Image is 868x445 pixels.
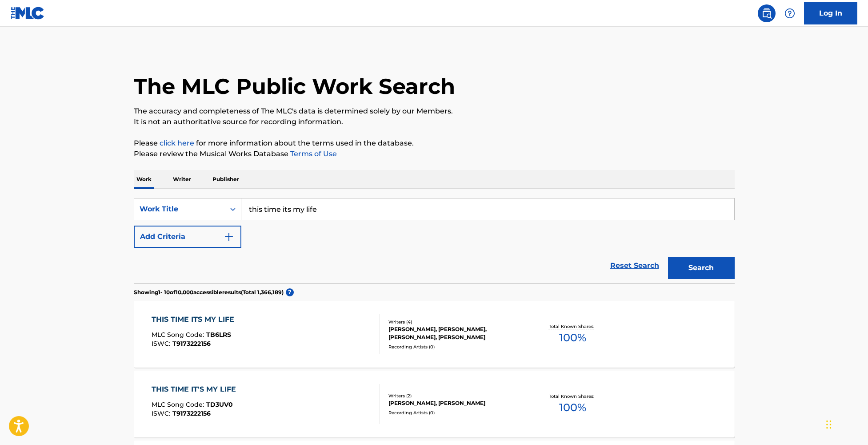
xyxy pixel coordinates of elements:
[134,73,455,100] h1: The MLC Public Work Search
[784,8,795,19] img: help
[559,400,586,416] span: 100 %
[388,399,523,407] div: [PERSON_NAME], [PERSON_NAME]
[210,170,242,189] p: Publisher
[134,117,735,127] p: It is not an authoritative source for recording information.
[134,288,284,296] p: Showing 1 - 10 of 10,000 accessible results (Total 1,366,189 )
[824,402,868,445] iframe: Chat Widget
[549,323,596,330] p: Total Known Shares:
[668,257,735,279] button: Search
[549,393,596,400] p: Total Known Shares:
[134,198,735,283] form: Search Form
[388,325,523,341] div: [PERSON_NAME], [PERSON_NAME], [PERSON_NAME], [PERSON_NAME]
[761,8,772,19] img: search
[206,400,233,409] span: TD3UV0
[152,384,240,395] div: THIS TIME IT'S MY LIFE
[559,330,586,346] span: 100 %
[160,139,194,147] a: click here
[388,319,523,325] div: Writers ( 4 )
[152,400,206,409] span: MLC Song Code :
[172,340,211,348] span: T9173222156
[134,226,241,248] button: Add Criteria
[134,371,735,437] a: THIS TIME IT'S MY LIFEMLC Song Code:TD3UV0ISWC:T9173222156Writers (2)[PERSON_NAME], [PERSON_NAME]...
[172,409,211,417] span: T9173222156
[152,340,172,348] span: ISWC :
[170,170,194,189] p: Writer
[152,314,239,325] div: THIS TIME ITS MY LIFE
[134,138,735,149] p: Please for more information about the terms used in the database.
[388,392,523,399] div: Writers ( 2 )
[152,409,172,417] span: ISWC :
[286,288,294,296] span: ?
[152,331,206,339] span: MLC Song Code :
[781,4,799,22] div: Help
[606,256,664,275] a: Reset Search
[804,2,857,24] a: Log In
[388,344,523,350] div: Recording Artists ( 0 )
[288,150,337,158] a: Terms of Use
[134,301,735,368] a: THIS TIME ITS MY LIFEMLC Song Code:TB6LRSISWC:T9173222156Writers (4)[PERSON_NAME], [PERSON_NAME],...
[134,149,735,159] p: Please review the Musical Works Database
[224,231,234,242] img: 9d2ae6d4665cec9f34b9.svg
[134,106,735,117] p: The accuracy and completeness of The MLC's data is determined solely by our Members.
[388,409,523,416] div: Recording Artists ( 0 )
[206,331,231,339] span: TB6LRS
[826,411,832,438] div: Drag
[134,170,154,189] p: Work
[140,204,220,214] div: Work Title
[11,7,45,20] img: MLC Logo
[758,4,776,22] a: Public Search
